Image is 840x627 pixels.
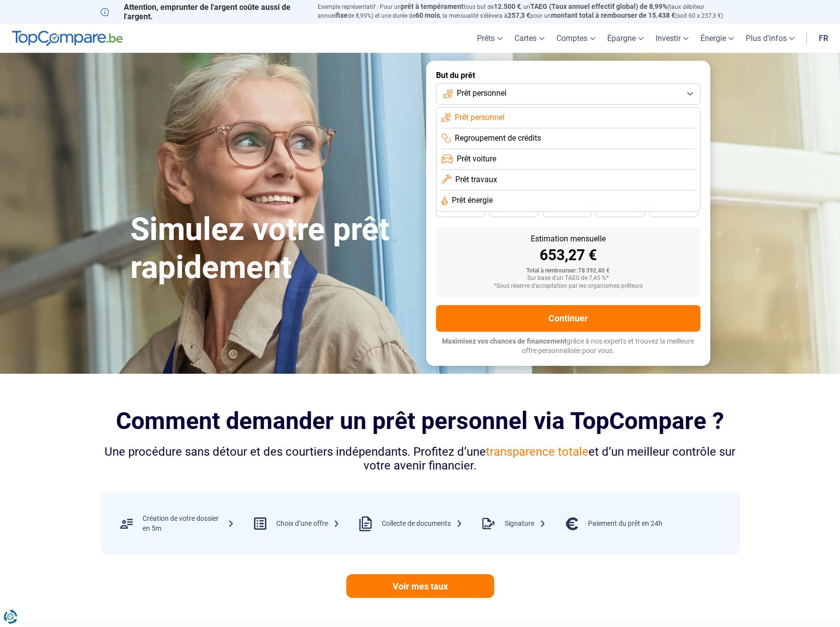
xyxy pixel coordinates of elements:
[550,24,601,53] a: Comptes
[101,407,740,434] h2: Comment demander un prêt personnel via TopCompare ?
[101,445,740,473] div: Une procédure sans détour et des courtiers indépendants. Profitez d’une et d’un meilleur contrôle...
[444,248,693,263] div: 653,27 €
[694,24,740,53] a: Énergie
[130,211,414,287] h1: Simulez votre prêt rapidement
[530,2,667,10] span: TAEG (Taux annuel effectif global) de 8,99%
[457,88,507,99] span: Prêt personnel
[455,112,505,123] span: Prêt personnel
[444,283,693,290] div: *Sous réserve d'acceptation par les organismes prêteurs
[436,71,700,80] label: But du prêt
[503,207,525,213] span: 42 mois
[276,519,340,529] div: Choix d’une offre
[336,11,348,19] span: fixe
[494,2,521,10] span: 12.500 €
[415,11,440,19] span: 60 mois
[436,305,700,332] button: Continuer
[450,207,472,213] span: 48 mois
[12,31,123,46] img: TopCompare
[101,2,306,21] p: Attention, emprunter de l'argent coûte aussi de l'argent.
[382,519,463,529] div: Collecte de documents
[455,133,541,144] span: Regroupement de crédits
[588,519,662,529] div: Paiement du prêt en 24h
[556,207,578,213] span: 36 mois
[610,207,631,213] span: 30 mois
[452,195,493,206] span: Prêt énergie
[346,574,494,598] a: Voir mes taux
[436,337,700,356] p: grâce à nos experts et trouvez la meilleure offre personnalisée pour vous.
[650,24,694,53] a: Investir
[471,24,509,53] a: Prêts
[663,207,685,213] span: 24 mois
[444,235,693,243] div: Estimation mensuelle
[457,154,496,164] span: Prêt voiture
[436,83,700,105] button: Prêt personnel
[444,268,693,274] div: Total à rembourser: 78 392,40 €
[813,24,834,53] a: fr
[486,445,588,459] span: transparence totale
[444,275,693,282] div: Sur base d'un TAEG de 7,45 %*
[508,11,530,19] span: 257,3 €
[509,24,550,53] a: Cartes
[143,514,234,533] div: Création de votre dossier en 5m
[740,24,801,53] a: Plus d'infos
[601,24,650,53] a: Épargne
[318,2,740,20] p: Exemple représentatif : Pour un tous but de , un (taux débiteur annuel de 8,99%) et une durée de ...
[455,174,497,185] span: Prêt travaux
[505,519,546,529] div: Signature
[551,11,675,19] span: montant total à rembourser de 15.438 €
[401,2,464,10] span: prêt à tempérament
[442,337,567,345] span: Maximisez vos chances de financement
